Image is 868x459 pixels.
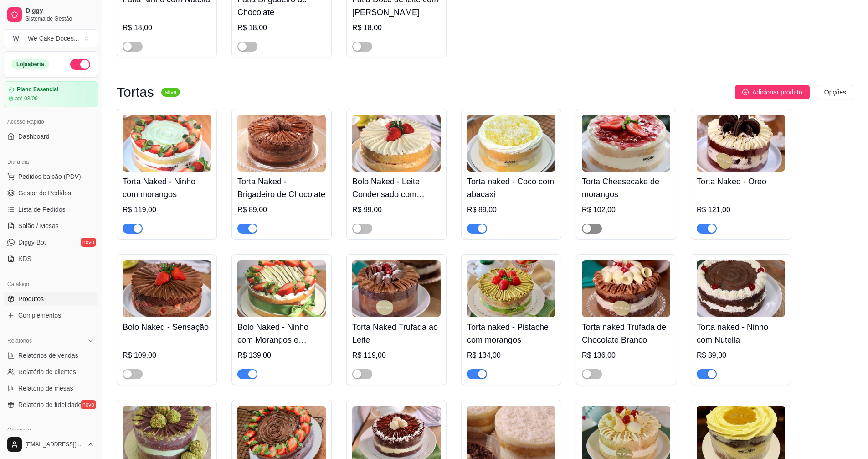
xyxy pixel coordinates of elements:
h3: Tortas [117,87,154,98]
span: W [11,34,21,43]
div: We Cake Doces ... [28,34,79,43]
a: Dashboard [4,129,98,144]
img: product-image [123,115,211,172]
h4: Torta naked - Coco com abacaxi [467,175,555,201]
div: R$ 99,00 [352,204,441,215]
span: Relatório de mesas [18,384,73,393]
div: Gerenciar [4,423,98,438]
div: Loja aberta [11,59,49,69]
div: R$ 89,00 [697,350,785,361]
div: Catálogo [4,277,98,292]
div: R$ 89,00 [467,204,555,215]
a: Complementos [4,308,98,323]
a: Lista de Pedidos [4,202,98,217]
h4: Torta naked Trufada de Chocolate Branco [582,321,670,346]
span: KDS [18,254,31,263]
h4: Torta Naked - Brigadeiro de Chocolate [237,175,326,201]
img: product-image [467,260,555,317]
a: Relatório de mesas [4,381,98,396]
article: Plano Essencial [17,86,58,93]
img: product-image [582,260,670,317]
span: Adicionar produto [752,87,802,97]
a: Gestor de Pedidos [4,186,98,200]
div: R$ 119,00 [123,204,211,215]
img: product-image [237,260,326,317]
span: Opções [824,87,846,97]
span: Gestor de Pedidos [18,188,71,198]
span: Relatório de fidelidade [18,400,82,409]
img: product-image [582,115,670,172]
button: Pedidos balcão (PDV) [4,169,98,184]
div: R$ 119,00 [352,350,441,361]
div: R$ 18,00 [237,22,326,33]
span: Relatório de clientes [18,367,76,376]
span: [EMAIL_ADDRESS][DOMAIN_NAME] [26,441,83,448]
article: até 03/09 [15,95,38,102]
h4: Torta Naked - Ninho com morangos [123,175,211,201]
span: Dashboard [18,132,50,141]
button: Alterar Status [70,59,90,70]
span: Lista de Pedidos [18,205,66,214]
sup: ativa [161,88,180,97]
img: product-image [123,260,211,317]
img: product-image [237,115,326,172]
h4: Torta Naked Trufada ao Leite [352,321,441,346]
img: product-image [697,260,785,317]
a: Plano Essencialaté 03/09 [4,81,98,107]
button: Select a team [4,29,98,47]
span: Pedidos balcão (PDV) [18,172,81,181]
div: R$ 18,00 [123,22,211,33]
div: R$ 136,00 [582,350,670,361]
a: Diggy Botnovo [4,235,98,250]
a: Salão / Mesas [4,219,98,233]
h4: Torta naked - Pistache com morangos [467,321,555,346]
a: Relatórios de vendas [4,348,98,363]
h4: Bolo Naked - Ninho com Morangos e Nutella [237,321,326,346]
a: Relatório de fidelidadenovo [4,397,98,412]
div: Dia a dia [4,155,98,169]
span: Salão / Mesas [18,221,59,230]
h4: Torta Cheesecake de morangos [582,175,670,201]
a: KDS [4,251,98,266]
h4: Bolo Naked - Sensação [123,321,211,334]
div: R$ 102,00 [582,204,670,215]
img: product-image [697,115,785,172]
span: Diggy Bot [18,238,46,247]
h4: Torta naked - Ninho com Nutella [697,321,785,346]
img: product-image [467,115,555,172]
span: Complementos [18,311,61,320]
a: DiggySistema de Gestão [4,4,98,26]
span: Sistema de Gestão [26,15,94,22]
div: Acesso Rápido [4,115,98,129]
span: Produtos [18,294,44,303]
div: R$ 89,00 [237,204,326,215]
div: R$ 109,00 [123,350,211,361]
span: plus-circle [742,89,749,95]
img: product-image [352,115,441,172]
div: R$ 121,00 [697,204,785,215]
div: R$ 134,00 [467,350,555,361]
h4: Bolo Naked - Leite Condensado com [PERSON_NAME] [352,175,441,201]
button: Adicionar produto [735,85,810,99]
span: Relatórios de vendas [18,351,78,360]
h4: Torta Naked - Oreo [697,175,785,188]
a: Produtos [4,292,98,306]
img: product-image [352,260,441,317]
div: R$ 139,00 [237,350,326,361]
a: Relatório de clientes [4,365,98,379]
button: [EMAIL_ADDRESS][DOMAIN_NAME] [4,433,98,455]
button: Opções [817,85,853,99]
span: Diggy [26,7,94,15]
div: R$ 18,00 [352,22,441,33]
span: Relatórios [7,337,32,344]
